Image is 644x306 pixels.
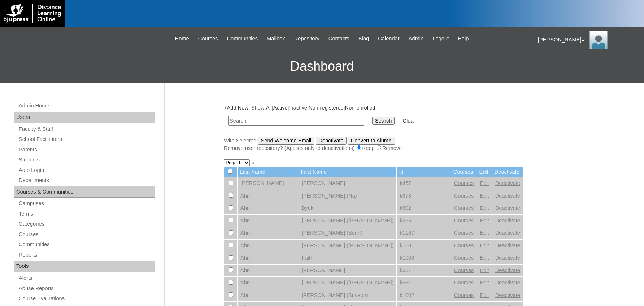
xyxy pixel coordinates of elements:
[397,202,451,214] td: k802
[238,277,299,289] td: Ahn
[378,35,399,43] span: Calendar
[309,105,344,111] a: Non-registered
[495,218,520,223] a: Deactivate
[480,243,489,248] a: Edit
[402,118,415,124] a: Clear
[238,289,299,302] td: Ahn
[224,145,581,152] div: Remove user repository? (Applies only to deactivations) Keep Remove
[18,294,155,303] a: Course Evaluations
[4,4,61,23] img: logo-white.png
[238,240,299,252] td: Ahn
[480,255,489,261] a: Edit
[18,176,155,185] a: Departments
[299,167,397,177] td: First Name
[18,166,155,175] a: Auto Login
[198,35,218,43] span: Courses
[299,252,397,264] td: Faith
[495,205,520,211] a: Deactivate
[397,277,451,289] td: k531
[18,135,155,144] a: School Facilitators
[238,177,299,190] td: [PERSON_NAME]
[480,180,489,186] a: Edit
[299,277,397,289] td: [PERSON_NAME] ([PERSON_NAME])
[397,167,451,177] td: Id
[492,167,523,177] td: Deactivate
[355,35,373,43] a: Blog
[18,125,155,134] a: Faculty & Staff
[238,190,299,202] td: Ahn
[291,35,323,43] a: Repository
[14,112,155,123] div: Users
[538,31,637,49] div: [PERSON_NAME]
[495,255,520,261] a: Deactivate
[495,230,520,236] a: Deactivate
[227,35,258,43] span: Communities
[480,193,489,199] a: Edit
[299,215,397,227] td: [PERSON_NAME] ([PERSON_NAME])
[345,105,375,111] a: Non-enrolled
[328,35,349,43] span: Contacts
[480,292,489,298] a: Edit
[589,31,608,49] img: Betty-Lou Ferris
[409,35,424,43] span: Admin
[358,35,369,43] span: Blog
[195,35,222,43] a: Courses
[397,215,451,227] td: k256
[273,105,288,111] a: Active
[480,280,489,285] a: Edit
[299,202,397,214] td: Byuk
[18,219,155,229] a: Categories
[495,243,520,248] a: Deactivate
[454,243,474,248] a: Courses
[454,267,474,273] a: Courses
[238,202,299,214] td: Ahn
[495,180,520,186] a: Deactivate
[325,35,353,43] a: Contacts
[372,117,395,125] input: Search
[432,35,449,43] span: Logout
[171,35,193,43] a: Home
[238,265,299,277] td: Ahn
[18,230,155,239] a: Courses
[348,137,396,145] input: Convert to Alumni
[238,227,299,239] td: Ahn
[294,35,319,43] span: Repository
[258,137,314,145] input: Send Welcome Email
[18,155,155,164] a: Students
[299,289,397,302] td: [PERSON_NAME] (Suyeon)
[451,167,477,177] td: Courses
[397,227,451,239] td: k1167
[228,116,364,126] input: Search
[18,240,155,249] a: Communities
[18,274,155,283] a: Alerts
[454,292,474,298] a: Courses
[289,105,308,111] a: Inactive
[397,177,451,190] td: k457
[397,265,451,277] td: k601
[299,265,397,277] td: [PERSON_NAME]
[316,137,346,145] input: Deactivate
[454,193,474,199] a: Courses
[374,35,403,43] a: Calendar
[224,137,581,152] div: With Selected:
[238,252,299,264] td: Ahn
[18,199,155,208] a: Campuses
[263,35,289,43] a: Mailbox
[454,230,474,236] a: Courses
[18,209,155,218] a: Terms
[458,35,469,43] span: Help
[454,280,474,285] a: Courses
[454,35,472,43] a: Help
[14,186,155,198] div: Courses & Communities
[454,180,474,186] a: Courses
[397,240,451,252] td: k1001
[223,35,261,43] a: Communities
[429,35,452,43] a: Logout
[480,218,489,223] a: Edit
[397,289,451,302] td: k1002
[480,267,489,273] a: Edit
[495,193,520,199] a: Deactivate
[251,160,254,165] a: »
[299,240,397,252] td: [PERSON_NAME] ([PERSON_NAME])
[175,35,189,43] span: Home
